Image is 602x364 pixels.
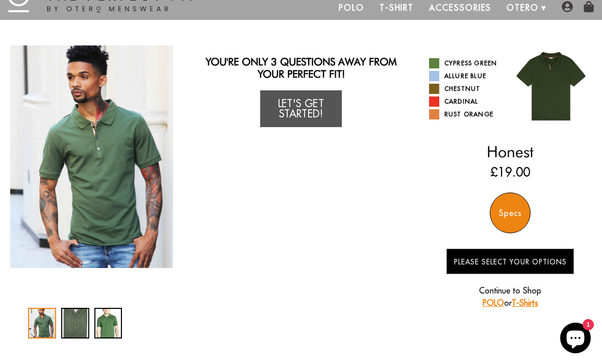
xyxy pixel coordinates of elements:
[429,142,592,161] h2: Honest
[446,249,574,274] button: Please Select Your Options
[173,45,336,268] div: 2 / 3
[429,71,503,81] a: Allure Blue
[483,298,504,308] a: POLO
[429,84,503,94] a: Chestnut
[61,308,89,338] div: 2 / 3
[583,1,594,12] img: shopping-bag-icon.png
[429,109,503,119] a: Rust Orange
[562,1,573,12] img: user-account-icon.png
[429,58,503,68] a: Cypress Green
[94,308,122,338] div: 3 / 3
[557,323,594,356] inbox-online-store-chat: Shopify online store chat
[173,45,336,268] img: otero-cypress-green-polo-shirt_1024x1024_2x_bebd3ec5-b6cd-4ccd-b561-7debc8230c1c_340x.jpg
[454,257,567,266] span: Please Select Your Options
[10,45,173,268] div: 1 / 3
[260,90,342,127] a: Let's Get Started!
[512,298,538,308] a: T-Shirts
[446,284,574,309] p: Continue to Shop or
[28,308,56,338] div: 1 / 3
[510,45,592,127] img: 017.jpg
[490,163,530,181] ins: £19.00
[490,192,531,233] div: Specs
[10,45,173,268] img: otero-cypress-green-polo-action_1024x1024_2x_8894e234-887b-48e5-953a-e78a9f3bc093_340x.jpg
[205,56,397,80] h2: You're only 3 questions away from your perfect fit!
[429,96,503,107] a: Cardinal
